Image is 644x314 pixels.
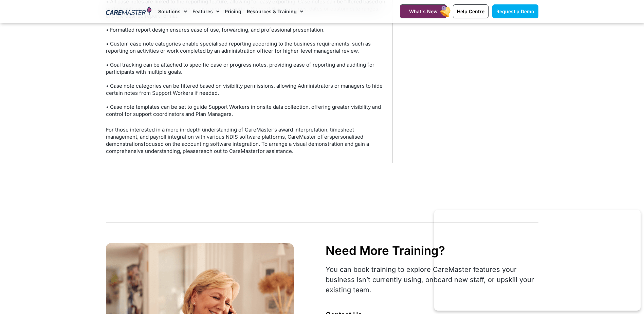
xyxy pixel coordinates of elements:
span: Help Centre [457,8,484,14]
a: What's New [400,4,447,18]
a: Request a Demo [492,4,538,18]
a: personalised demonstrations [106,134,363,147]
a: Help Centre [453,4,489,18]
span: Request a Demo [496,8,534,14]
p: You can book training to explore CareMaster features your business isn’t currently using, onboard... [326,264,538,295]
p: • Case note categories can be filtered based on visibility permissions, allowing Administrators o... [106,82,385,97]
p: • Goal tracking can be attached to specific case or progress notes, providing ease of reporting a... [106,61,385,75]
iframe: Popup CTA [434,210,641,311]
div: Need More Training? [326,243,538,258]
p: • Formatted report design ensures ease of use, forwarding, and professional presentation. [106,26,385,33]
img: CareMaster Logo [106,6,152,17]
span: What's New [409,8,438,14]
p: • Case note templates can be set to guide Support Workers in onsite data collection, offering gre... [106,103,385,118]
p: • Custom case note categories enable specialised reporting according to the business requirements... [106,40,385,54]
p: For those interested in a more in-depth understanding of CareMaster’s award interpretation, times... [106,126,385,155]
a: reach out to CareMaster [199,148,258,154]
